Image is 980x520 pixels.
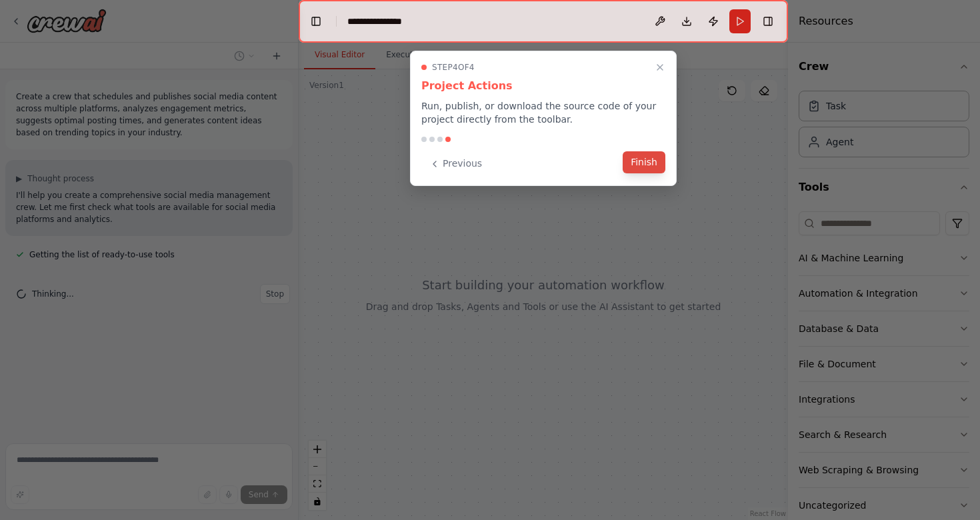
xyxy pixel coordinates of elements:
button: Previous [421,153,490,175]
h3: Project Actions [421,78,665,94]
button: Close walkthrough [652,59,668,75]
span: Step 4 of 4 [432,62,475,73]
p: Run, publish, or download the source code of your project directly from the toolbar. [421,99,665,126]
button: Hide left sidebar [307,12,325,31]
button: Finish [623,151,665,173]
